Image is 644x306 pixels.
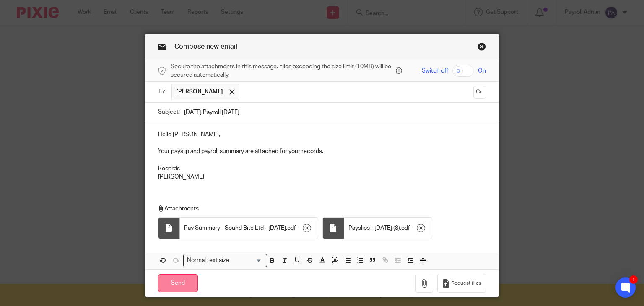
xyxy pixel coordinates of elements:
p: Your payslip and payroll summary are attached for your records. [158,147,486,156]
div: . [180,218,318,239]
span: Normal text size [185,256,231,265]
p: Regards [158,164,486,173]
span: Compose new email [174,43,237,50]
div: Search for option [183,254,267,267]
span: pdf [287,224,296,232]
span: pdf [401,224,410,232]
span: [PERSON_NAME] [176,88,223,96]
label: Subject: [158,108,180,116]
p: [PERSON_NAME] [158,173,486,181]
a: Close this dialog window [478,42,486,54]
div: . [344,218,432,239]
span: On [478,67,486,75]
span: Secure the attachments in this message. Files exceeding the size limit (10MB) will be secured aut... [171,62,394,80]
span: Switch off [422,67,448,75]
div: 1 [629,275,638,284]
input: Send [158,274,198,292]
label: To: [158,88,167,96]
button: Request files [437,274,486,293]
button: Cc [473,86,486,99]
span: Pay Summary - Sound Bite Ltd - [DATE] [184,224,286,232]
span: Request files [452,280,481,287]
p: Attachments [158,205,482,213]
input: Search for option [232,256,262,265]
p: Hello [PERSON_NAME], [158,130,486,139]
span: Payslips - [DATE] (8) [348,224,400,232]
